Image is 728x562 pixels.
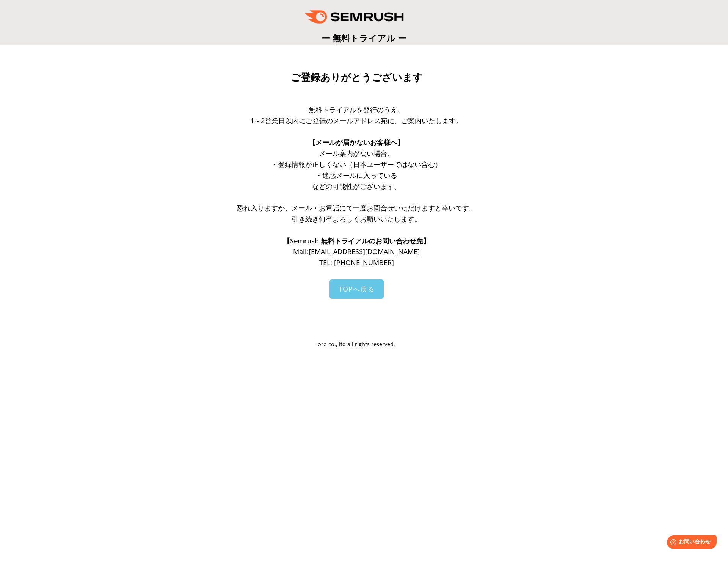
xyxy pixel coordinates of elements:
span: ・登録情報が正しくない（日本ユーザーではない含む） [271,160,442,169]
span: 【Semrush 無料トライアルのお問い合わせ先】 [283,236,430,245]
span: 1～2営業日以内にご登録のメールアドレス宛に、ご案内いたします。 [250,116,463,125]
a: TOPへ戻る [329,279,384,299]
span: などの可能性がございます。 [312,182,401,191]
span: 【メールが届かないお客様へ】 [309,138,404,147]
iframe: Help widget launcher [661,532,720,554]
span: ・迷惑メールに入っている [315,171,397,180]
span: oro co., ltd all rights reserved. [318,341,395,348]
span: TOPへ戻る [339,284,375,294]
span: 引き続き何卒よろしくお願いいたします。 [292,214,421,223]
span: ー 無料トライアル ー [322,32,406,44]
span: 恐れ入りますが、メール・お電話にて一度お問合せいただけますと幸いです。 [237,203,476,212]
span: ご登録ありがとうございます [290,72,423,83]
span: Mail: [EMAIL_ADDRESS][DOMAIN_NAME] [293,247,420,256]
span: 無料トライアルを発行のうえ、 [309,105,404,114]
span: TEL: [PHONE_NUMBER] [319,258,394,267]
span: メール案内がない場合、 [319,149,394,158]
